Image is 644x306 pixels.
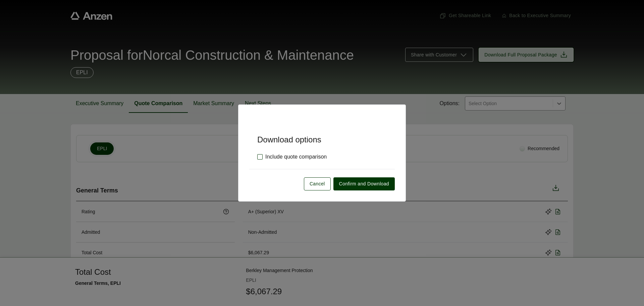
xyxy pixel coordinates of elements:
[249,124,395,145] h5: Download options
[304,177,331,190] button: Cancel
[333,177,395,190] button: Confirm and Download
[257,153,327,161] label: Include quote comparison
[310,180,325,187] span: Cancel
[339,180,389,187] span: Confirm and Download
